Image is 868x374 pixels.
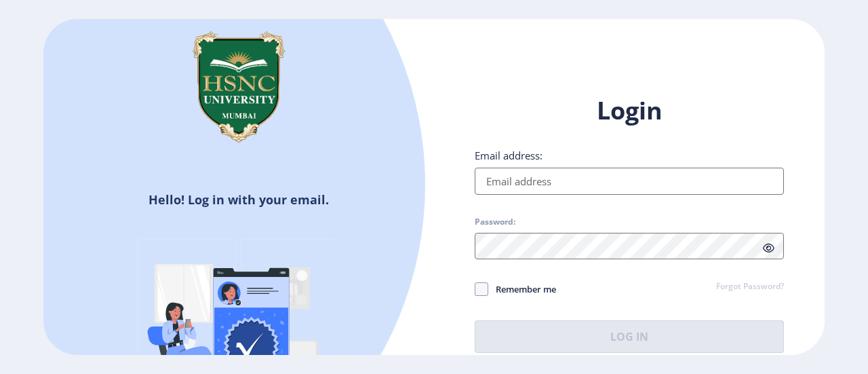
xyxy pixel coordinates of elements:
[475,217,515,227] label: Password:
[171,19,307,155] img: hsnc.png
[475,149,542,162] label: Email address:
[475,320,784,353] button: Log In
[488,281,556,297] span: Remember me
[475,94,784,127] h1: Login
[475,168,784,195] input: Email address
[716,281,784,293] a: Forgot Password?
